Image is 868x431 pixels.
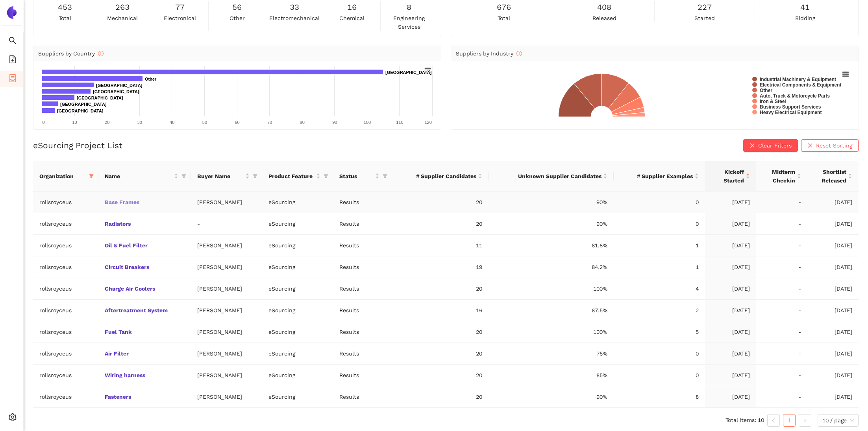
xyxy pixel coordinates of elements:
text: Industrial Machinery & Equipment [760,77,836,82]
text: [GEOGRAPHIC_DATA] [93,89,139,94]
span: Name [105,172,173,181]
td: [DATE] [705,321,756,343]
a: 1 [783,414,795,426]
td: 20 [392,213,489,235]
span: Suppliers by Industry [456,50,522,57]
td: 90% [489,386,614,408]
td: 20 [392,365,489,386]
td: [DATE] [705,343,756,365]
span: filter [324,174,328,179]
text: Other [760,88,772,93]
th: this column's title is # Supplier Examples,this column is sortable [614,161,705,192]
td: 16 [392,300,489,321]
text: 40 [170,120,174,125]
span: started [694,14,715,22]
td: eSourcing [262,235,333,256]
td: 75% [489,343,614,365]
span: search [9,34,17,50]
td: [DATE] [807,365,859,386]
text: 80 [300,120,305,125]
td: eSourcing [262,300,333,321]
td: Results [333,235,392,256]
th: this column's title is Shortlist Released,this column is sortable [807,161,859,192]
th: this column's title is Unknown Supplier Candidates,this column is sortable [489,161,614,192]
td: eSourcing [262,321,333,343]
td: eSourcing [262,278,333,300]
td: 0 [614,365,705,386]
td: 4 [614,278,705,300]
td: rollsroyceus [33,235,98,256]
td: Results [333,278,392,300]
text: 50 [202,120,207,125]
span: Midterm Checkin [763,168,795,185]
td: 87.5% [489,300,614,321]
span: filter [89,174,94,179]
td: 20 [392,278,489,300]
td: rollsroyceus [33,365,98,386]
td: 90% [489,213,614,235]
span: 227 [698,1,712,13]
th: this column's title is Product Feature,this column is sortable [262,161,333,192]
span: filter [381,170,389,182]
td: [PERSON_NAME] [191,192,262,213]
button: right [799,414,811,427]
text: [GEOGRAPHIC_DATA] [57,109,104,113]
span: filter [253,174,257,179]
span: electronical [164,14,196,22]
span: file-add [9,53,17,68]
th: this column's title is Status,this column is sortable [333,161,392,192]
td: rollsroyceus [33,192,98,213]
td: 85% [489,365,614,386]
text: 70 [267,120,272,125]
span: 33 [290,1,299,13]
span: filter [383,174,387,179]
td: [DATE] [705,192,756,213]
td: [DATE] [705,300,756,321]
td: eSourcing [262,256,333,278]
td: [DATE] [807,343,859,365]
span: total [498,14,510,22]
td: [PERSON_NAME] [191,256,262,278]
li: Previous Page [767,414,780,427]
span: mechanical [107,14,138,22]
td: 5 [614,321,705,343]
td: - [191,213,262,235]
td: Results [333,386,392,408]
td: [DATE] [705,213,756,235]
text: Electrical Components & Equipment [760,82,841,88]
td: [DATE] [807,235,859,256]
span: bidding [795,14,815,22]
span: container [9,72,17,87]
text: 100 [364,120,371,125]
td: 90% [489,192,614,213]
span: filter [87,170,95,182]
text: 30 [137,120,142,125]
span: Suppliers by Country [38,50,104,57]
span: released [592,14,616,22]
span: close [807,143,813,149]
td: 0 [614,343,705,365]
td: 20 [392,386,489,408]
td: eSourcing [262,213,333,235]
td: [DATE] [807,300,859,321]
span: filter [180,170,188,182]
td: eSourcing [262,192,333,213]
th: this column's title is Buyer Name,this column is sortable [191,161,262,192]
text: [GEOGRAPHIC_DATA] [60,102,107,107]
td: eSourcing [262,365,333,386]
span: Unknown Supplier Candidates [495,172,601,181]
span: 676 [497,1,511,13]
span: 408 [597,1,611,13]
li: Next Page [799,414,811,427]
span: 41 [800,1,810,13]
td: 2 [614,300,705,321]
button: closeReset Sorting [801,139,859,152]
span: Status [339,172,374,181]
td: 1 [614,256,705,278]
td: Results [333,192,392,213]
td: [DATE] [807,386,859,408]
span: Buyer Name [197,172,243,181]
td: 84.2% [489,256,614,278]
span: close [750,143,755,149]
td: rollsroyceus [33,213,98,235]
